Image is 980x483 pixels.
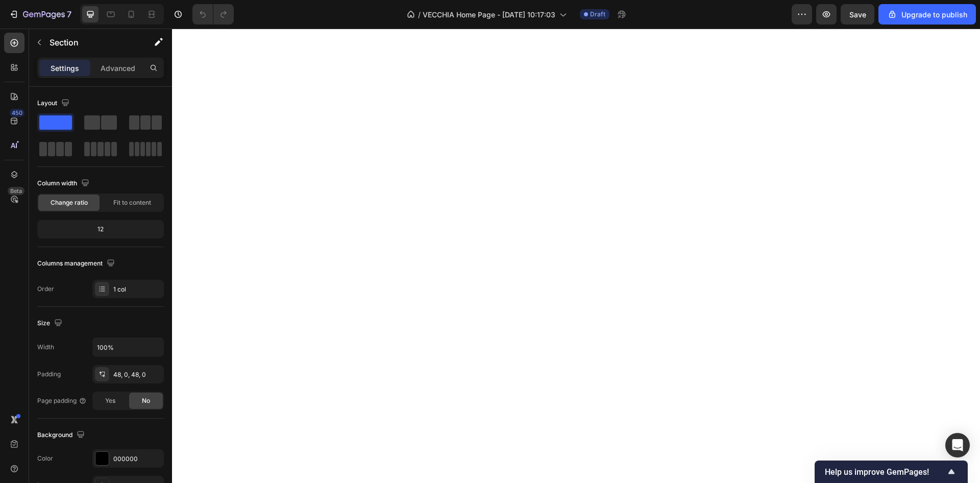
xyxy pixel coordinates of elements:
div: Beta [8,187,24,195]
input: Auto [93,338,163,356]
div: 1 col [113,285,161,294]
div: Order [37,284,54,294]
span: Yes [105,396,115,405]
span: Help us improve GemPages! [825,467,945,477]
span: Draft [590,10,605,19]
button: 7 [4,4,76,25]
span: VECCHIA Home Page - [DATE] 10:17:03 [423,9,555,20]
div: Columns management [37,257,117,271]
div: 450 [10,109,24,117]
div: Color [37,454,53,463]
div: Width [37,343,54,352]
div: 48, 0, 48, 0 [113,370,161,379]
div: Padding [37,370,61,379]
p: Section [50,36,133,49]
button: Show survey - Help us improve GemPages! [825,466,958,478]
div: Column width [37,177,91,190]
p: 7 [67,8,71,20]
p: Settings [51,63,79,74]
span: Fit to content [113,198,151,207]
button: Save [841,4,874,25]
span: / [418,9,421,20]
div: Layout [37,96,71,110]
p: Advanced [101,63,135,74]
iframe: Design area [172,29,980,483]
div: Size [37,317,64,330]
div: Open Intercom Messenger [945,433,970,457]
div: Background [37,428,87,442]
div: 000000 [113,454,161,464]
button: Upgrade to publish [878,4,976,25]
div: Undo/Redo [192,4,234,25]
div: 12 [39,222,162,236]
span: Change ratio [51,198,88,207]
div: Page padding [37,396,87,405]
span: No [142,396,150,405]
span: Save [849,10,866,19]
div: Upgrade to publish [887,9,967,20]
